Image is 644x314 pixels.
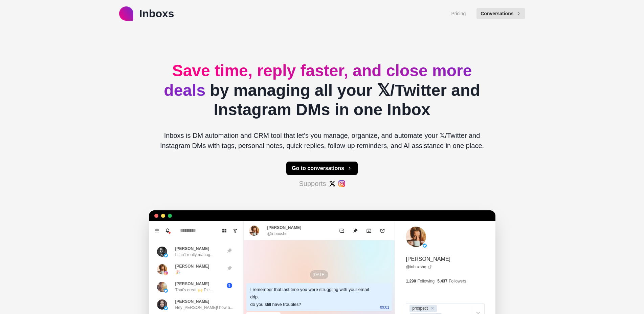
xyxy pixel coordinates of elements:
img: picture [164,253,168,257]
img: picture [164,271,168,275]
p: 🎉 [175,269,180,275]
div: I remember that last time you were struggling with your email drip. do you still have troubles? [250,286,377,308]
button: Archive [362,224,376,237]
img: picture [157,299,167,310]
p: [PERSON_NAME] [406,255,450,263]
p: Inboxs [139,5,174,22]
p: 5,437 [437,278,447,284]
img: picture [157,282,167,292]
p: [PERSON_NAME] [267,225,302,231]
span: 3 [227,283,232,288]
img: logo [119,6,133,21]
img: picture [157,264,167,274]
p: Following [417,278,435,284]
p: I can't really manag... [175,252,214,258]
button: Menu [152,225,162,236]
p: 09:01 [380,303,390,311]
button: Notifications [162,225,173,236]
button: Go to conversations [286,162,358,175]
img: picture [423,244,427,248]
button: Board View [219,225,230,236]
h2: by managing all your 𝕏/Twitter and Instagram DMs in one Inbox [154,61,490,120]
p: @inboxshq [267,231,288,237]
p: [PERSON_NAME] [175,246,209,252]
div: prospect [410,305,429,312]
div: Remove prospect [429,305,436,312]
button: Show unread conversations [230,225,241,236]
p: That's great 🙌 Ple... [175,287,213,293]
img: picture [249,226,259,236]
a: @inboxshq [406,264,431,270]
button: Add reminder [376,224,389,237]
p: [DATE] [310,270,328,279]
span: Save time, reply faster, and close more deals [164,62,472,99]
img: picture [164,289,168,293]
img: picture [164,306,168,310]
p: Supports [299,179,326,189]
a: Pricing [451,10,466,17]
p: [PERSON_NAME] [175,263,209,269]
p: Hey [PERSON_NAME]! how a... [175,305,234,311]
a: logoInboxs [119,5,174,22]
p: [PERSON_NAME] [175,281,209,287]
button: Mark as unread [335,224,349,237]
button: Conversations [476,8,525,19]
button: Unpin [349,224,362,237]
p: Inboxs is DM automation and CRM tool that let's you manage, organize, and automate your 𝕏/Twitter... [154,130,490,151]
img: picture [406,227,426,247]
p: Followers [449,278,466,284]
img: # [338,180,345,187]
p: [PERSON_NAME] [175,298,209,305]
img: # [329,180,336,187]
p: 1,290 [406,278,416,284]
img: picture [157,247,167,257]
